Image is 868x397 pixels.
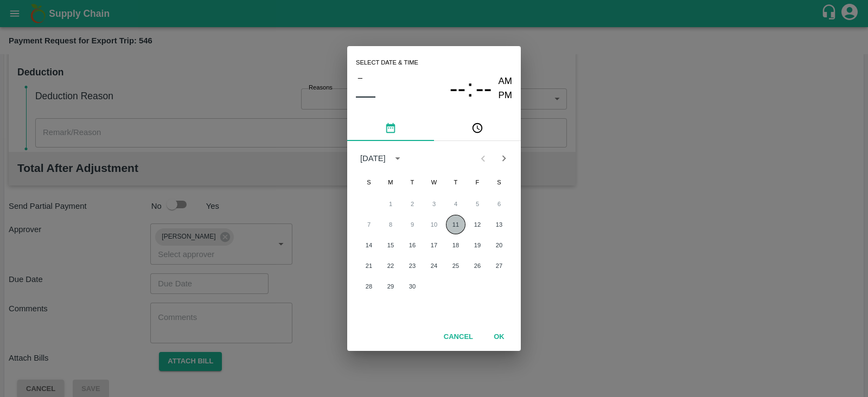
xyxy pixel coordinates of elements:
[381,277,400,296] button: 29
[360,152,386,164] div: [DATE]
[489,171,509,193] span: Saturday
[359,171,379,193] span: Sunday
[356,55,418,71] span: Select date & time
[424,171,444,193] span: Wednesday
[434,115,521,141] button: pick time
[359,235,379,255] button: 14
[424,235,444,255] button: 17
[424,256,444,276] button: 24
[482,328,516,347] button: OK
[347,115,434,141] button: pick date
[359,256,379,276] button: 21
[403,171,422,193] span: Tuesday
[389,150,406,167] button: calendar view is open, switch to year view
[450,74,466,103] span: --
[468,235,487,255] button: 19
[446,215,465,234] button: 11
[356,71,365,85] button: –
[403,256,422,276] button: 23
[446,171,465,193] span: Thursday
[359,277,379,296] button: 28
[446,235,465,255] button: 18
[476,74,492,103] span: --
[450,74,466,103] button: --
[467,74,473,103] span: :
[468,171,487,193] span: Friday
[381,256,400,276] button: 22
[468,215,487,234] button: 12
[489,256,509,276] button: 27
[356,85,375,106] button: ––
[446,256,465,276] button: 25
[403,277,422,296] button: 30
[358,71,362,85] span: –
[403,235,422,255] button: 16
[489,235,509,255] button: 20
[499,88,513,103] button: PM
[468,256,487,276] button: 26
[381,171,400,193] span: Monday
[494,148,514,169] button: Next month
[489,215,509,234] button: 13
[476,74,492,103] button: --
[381,235,400,255] button: 15
[439,328,477,347] button: Cancel
[499,74,513,89] button: AM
